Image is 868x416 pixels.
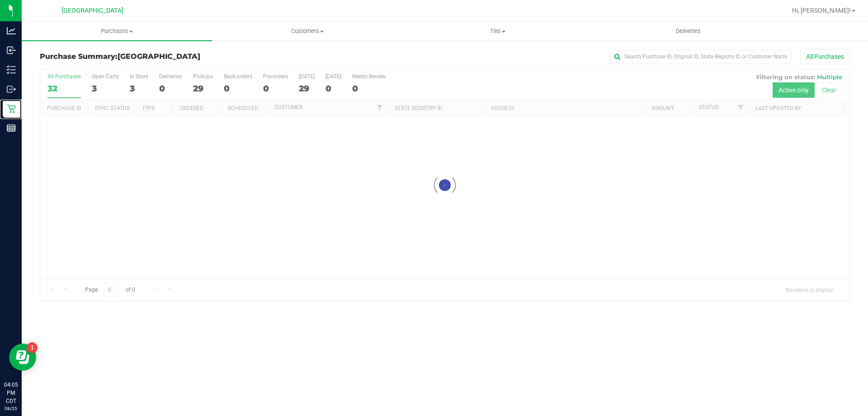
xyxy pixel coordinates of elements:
inline-svg: Inbound [7,46,16,55]
a: Purchases [22,22,212,41]
inline-svg: Reports [7,124,16,133]
inline-svg: Inventory [7,65,16,74]
button: All Purchases [800,49,850,64]
span: [GEOGRAPHIC_DATA] [118,52,200,61]
span: Hi, [PERSON_NAME]! [792,7,851,14]
span: Tills [403,27,592,35]
a: Customers [212,22,402,41]
inline-svg: Retail [7,104,16,113]
span: [GEOGRAPHIC_DATA] [61,7,123,14]
span: Deliveries [664,27,713,35]
span: Purchases [22,27,212,35]
h3: Purchase Summary: [40,53,310,61]
iframe: Resource center [9,344,36,371]
iframe: Resource center unread badge [27,342,38,353]
a: Deliveries [593,22,783,41]
inline-svg: Outbound [7,85,16,94]
p: 08/25 [4,405,18,412]
a: Tills [402,22,593,41]
inline-svg: Analytics [7,26,16,35]
input: Search Purchase ID, Original ID, State Registry ID or Customer Name... [610,50,791,63]
span: Customers [212,27,402,35]
p: 04:05 PM CDT [4,381,18,405]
